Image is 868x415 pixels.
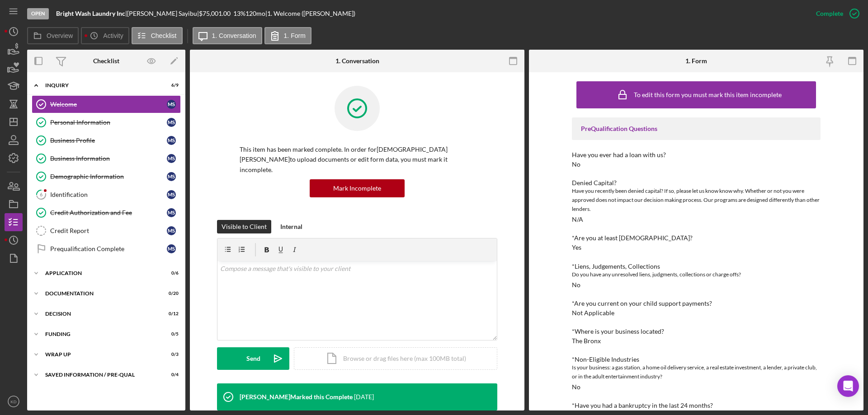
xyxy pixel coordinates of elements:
a: Credit Authorization and FeeMS [32,204,181,222]
label: 1. Conversation [212,32,256,39]
div: No [572,161,580,168]
button: Overview [27,27,79,44]
div: 120 mo [245,10,265,17]
div: No [572,281,580,289]
div: Is your business: a gas station, a home oil delivery service, a real estate investment, a lender,... [572,363,821,381]
label: 1. Form [284,32,306,39]
div: PreQualification Questions [581,125,811,132]
div: 1. Form [685,57,707,65]
div: *Where is your business located? [572,328,821,335]
div: Business Information [50,155,167,162]
button: 1. Conversation [193,27,262,44]
div: M S [167,226,176,235]
div: Mark Incomplete [333,179,381,197]
div: *Are you at least [DEMOGRAPHIC_DATA]? [572,234,821,242]
button: Visible to Client [217,220,271,233]
div: No [572,383,580,391]
button: Activity [81,27,129,44]
text: KD [10,399,16,404]
div: 0 / 3 [162,352,179,357]
div: Inquiry [45,83,156,88]
tspan: 6 [40,191,43,197]
p: This item has been marked complete. In order for [DEMOGRAPHIC_DATA][PERSON_NAME] to upload docume... [240,145,475,175]
div: Decision [45,311,156,317]
label: Activity [103,32,123,39]
div: Business Profile [50,137,167,144]
button: Mark Incomplete [310,179,405,197]
button: KD [5,392,23,410]
div: M S [167,100,176,109]
div: N/A [572,216,583,223]
div: Have you ever had a loan with us? [572,151,821,159]
label: Overview [47,32,73,39]
b: Bright Wash Laundry Inc [56,9,125,17]
div: M S [167,172,176,181]
a: 6IdentificationMS [32,186,181,204]
div: Complete [816,5,843,23]
div: Denied Capital? [572,179,821,187]
div: 0 / 4 [162,372,179,378]
div: Send [246,347,260,370]
div: 13 % [233,10,245,17]
div: Yes [572,244,581,251]
div: M S [167,118,176,127]
div: M S [167,154,176,163]
div: Open Intercom Messenger [837,375,859,397]
div: *Non-Eligible Industries [572,356,821,363]
label: Checklist [151,32,177,39]
a: Demographic InformationMS [32,168,181,186]
div: 0 / 20 [162,291,179,296]
div: Documentation [45,291,156,296]
div: M S [167,208,176,217]
div: 0 / 12 [162,311,179,317]
div: Personal Information [50,119,167,126]
a: WelcomeMS [32,95,181,113]
div: Open [27,8,49,19]
div: Saved Information / Pre-Qual [45,372,156,378]
div: | 1. Welcome ([PERSON_NAME]) [265,10,355,17]
div: Visible to Client [222,220,267,233]
a: Business InformationMS [32,149,181,168]
div: M S [167,136,176,145]
div: 0 / 5 [162,331,179,337]
a: Prequalification CompleteMS [32,240,181,258]
div: Credit Report [50,227,167,234]
button: 1. Form [264,27,311,44]
div: Identification [50,191,167,198]
div: Welcome [50,101,167,108]
div: Funding [45,331,156,337]
button: Internal [276,220,307,233]
div: *Liens, Judgements, Collections [572,263,821,270]
div: 0 / 6 [162,270,179,276]
div: To edit this form you must mark this item incomplete [634,91,782,98]
button: Complete [807,5,863,23]
div: [PERSON_NAME] Marked this Complete [240,393,353,401]
div: The Bronx [572,337,601,345]
a: Personal InformationMS [32,113,181,131]
div: Wrap up [45,352,156,357]
time: 2025-08-20 17:40 [354,393,374,401]
div: M S [167,190,176,199]
div: Have you recently been denied capital? If so, please let us know know why. Whether or not you wer... [572,187,821,214]
div: Demographic Information [50,173,167,180]
a: Business ProfileMS [32,131,181,149]
a: Credit ReportMS [32,222,181,240]
div: Credit Authorization and Fee [50,209,167,216]
div: *Have you had a bankruptcy in the last 24 months? [572,402,821,409]
div: $75,001.00 [199,10,233,17]
div: [PERSON_NAME] Sayibu | [127,10,199,17]
div: M S [167,244,176,253]
div: Checklist [93,57,119,65]
div: | [56,10,127,17]
div: *Are you current on your child support payments? [572,300,821,307]
div: Application [45,270,156,276]
button: Send [217,347,289,370]
div: Prequalification Complete [50,245,167,252]
div: Do you have any unresolved liens, judgments, collections or charge offs? [572,270,821,279]
div: 6 / 9 [162,83,179,88]
div: 1. Conversation [335,57,379,65]
button: Checklist [132,27,183,44]
div: Internal [280,220,302,233]
div: Not Applicable [572,309,614,317]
